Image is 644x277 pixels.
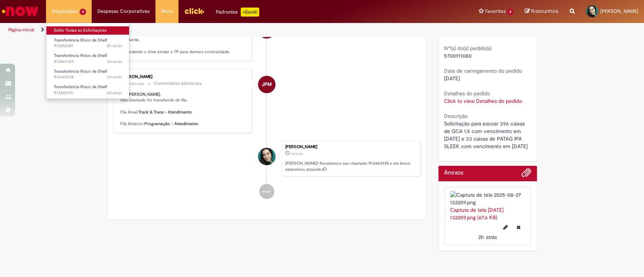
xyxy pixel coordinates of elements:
[285,161,417,172] p: [PERSON_NAME]! Recebemos seu chamado R13443938 e em breve estaremos atuando.
[444,90,490,97] b: Detalhes do pedido
[138,109,192,115] b: Track & Trace - Atendimento
[531,8,558,15] span: Rascunhos
[521,168,531,181] button: Adicionar anexos
[120,92,246,127] p: Olá, , Seu chamado foi transferido de fila. Fila Atual: Fila Anterior:
[54,84,107,90] span: Transferência Risco de Shelf
[291,152,303,156] time: 25/08/2025 11:57:18
[46,36,129,50] a: Aberto R13452481 : Transferência Risco de Shelf
[444,67,522,74] b: Data de carregamento do pedido
[600,8,638,14] span: [PERSON_NAME]
[46,52,129,66] a: Aberto R13443959 : Transferência Risco de Shelf
[107,43,122,49] span: 2h atrás
[444,170,463,176] h2: Anexos
[154,80,202,87] small: Comentários adicionais
[107,90,122,96] span: 6d atrás
[107,59,122,64] span: 3d atrás
[46,26,129,35] a: Exibir Todas as Solicitações
[444,75,460,82] span: [DATE]
[80,9,86,15] span: 4
[54,74,122,80] span: R13443938
[54,90,122,96] span: R13440195
[46,23,129,99] ul: Requisições
[291,152,303,156] span: 3d atrás
[499,221,512,233] button: Editar nome de arquivo Captura de tela 2025-08-27 132209.png
[107,74,122,80] span: 3d atrás
[54,37,107,43] span: Transferência Risco de Shelf
[97,8,150,15] span: Despesas Corporativas
[54,59,122,65] span: R13443959
[525,8,558,15] a: Rascunhos
[285,145,417,149] div: [PERSON_NAME]
[241,8,259,17] p: +GenAi
[258,148,275,165] div: Sarah Portela Signorini
[1,4,40,19] img: ServiceNow
[128,92,160,97] b: [PERSON_NAME]
[512,221,525,233] button: Excluir Captura de tela 2025-08-27 132209.png
[450,191,525,206] img: Captura de tela 2025-08-27 132209.png
[126,81,144,86] time: 26/08/2025 09:56:39
[8,27,34,33] a: Página inicial
[258,76,275,93] div: Julia Paiva Martelozo
[444,113,468,119] b: Descrição
[107,43,122,49] time: 27/08/2025 13:38:53
[107,59,122,64] time: 25/08/2025 12:00:55
[52,8,78,15] span: Requisições
[450,207,504,221] a: Captura de tela [DATE] 132209.png (67.6 KB)
[107,90,122,96] time: 22/08/2025 14:37:46
[485,8,506,15] span: Favoritos
[262,75,272,93] span: JPM
[54,43,122,49] span: R13452481
[444,120,528,150] span: Solicitação para escoar 396 caixas de GCA 1,5 com vencimento em [DATE] e 33 caixas de PATAG IPA S...
[144,121,198,127] b: Programação - Atendimento
[161,8,173,15] span: More
[184,5,204,17] img: click_logo_yellow_360x200.png
[6,23,424,37] ul: Trilhas de página
[444,98,522,104] a: Click to view Detalhes do pedido
[478,234,496,240] span: 2h atrás
[54,53,107,58] span: Transferência Risco de Shelf
[507,9,513,15] span: 3
[46,83,129,97] a: Aberto R13440195 : Transferência Risco de Shelf
[444,52,472,59] span: 5700911080
[107,74,122,80] time: 25/08/2025 11:57:19
[444,45,492,52] b: Nº(s) do(s) pedido(s)
[126,81,144,86] span: um dia atrás
[120,37,246,55] p: Boa tarde, Aguardando o time atrelar a TP para darmos continuidade.
[478,234,496,240] time: 27/08/2025 13:22:40
[216,8,259,17] div: Padroniza
[113,141,421,177] li: Sarah Portela Signorini
[54,69,107,74] span: Transferência Risco de Shelf
[46,67,129,81] a: Aberto R13443938 : Transferência Risco de Shelf
[120,75,246,79] div: [PERSON_NAME]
